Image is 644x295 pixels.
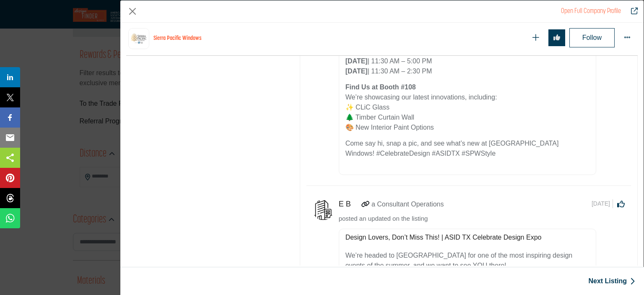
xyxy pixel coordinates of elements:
[345,46,589,76] p: | 11:30 AM – 5:00 PM | 11:30 AM – 2:30 PM
[153,35,202,42] h1: Sierra Pacific Windows
[625,6,638,16] a: Redirect to sierra-pacific-windows
[345,84,416,91] strong: Find Us at Booth #108
[345,68,368,75] strong: [DATE]
[345,138,589,159] p: Come say hi, snap a pic, and see what’s new at [GEOGRAPHIC_DATA] Windows! #CelebrateDesign #ASIDT...
[617,200,625,208] i: Click to Like this activity
[339,200,359,209] h5: E B
[592,199,613,208] span: [DATE]
[619,29,636,46] button: More Options
[128,28,149,49] img: sierra-pacific-windows logo
[371,199,444,209] p: a Consultant Operations
[345,57,368,65] strong: [DATE]
[561,8,621,15] a: Redirect to sierra-pacific-windows
[339,215,428,222] span: posted an updated on the listing
[313,199,334,220] img: avtar-image
[345,82,589,133] p: We’re showcasing our latest innovations, including: ✨ CLiC Glass 🌲 Timber Curtain Wall 🎨 New Inte...
[345,251,589,271] p: We’re headed to [GEOGRAPHIC_DATA] for one of the most inspiring design events of the summer, and ...
[569,28,615,47] button: Follow
[588,276,635,286] a: Next Listing
[126,5,139,18] button: Close
[345,233,589,241] h5: Design Lovers, Don’t Miss This! | ASID TX Celebrate Design Expo
[361,199,369,209] a: Link of redirect to contact page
